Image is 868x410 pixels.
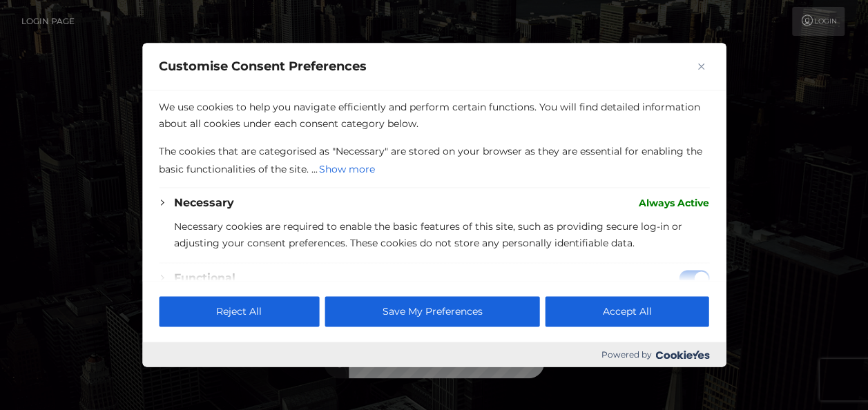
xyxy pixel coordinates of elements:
[639,195,709,211] span: Always Active
[655,350,709,359] img: Cookieyes logo
[159,58,367,75] span: Customise Consent Preferences
[142,43,726,367] div: Customise Consent Preferences
[693,58,709,75] button: Close
[142,342,726,367] div: Powered by
[546,297,709,327] button: Accept All
[697,63,704,70] img: Close
[174,195,234,211] button: Necessary
[159,297,319,327] button: Reject All
[159,99,709,132] p: We use cookies to help you navigate efficiently and perform certain functions. You will find deta...
[174,218,709,251] p: Necessary cookies are required to enable the basic features of this site, such as providing secur...
[325,297,539,327] button: Save My Preferences
[159,143,709,179] p: The cookies that are categorised as "Necessary" are stored on your browser as they are essential ...
[318,159,376,179] button: Show more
